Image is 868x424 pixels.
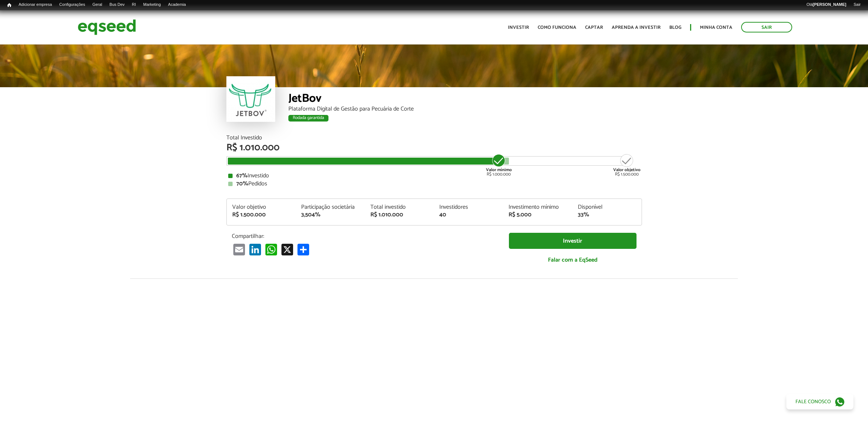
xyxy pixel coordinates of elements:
[370,212,429,218] div: R$ 1.010.000
[4,2,15,9] a: Início
[296,243,311,255] a: Compartilhar
[288,93,642,106] div: JetBov
[232,243,246,255] a: Email
[164,2,190,8] a: Academia
[509,212,567,218] div: R$ 5.000
[578,204,636,210] div: Disponível
[264,243,279,255] a: WhatsApp
[786,394,853,409] a: Fale conosco
[439,212,498,218] div: 40
[613,153,641,177] div: R$ 1.500.000
[538,25,576,30] a: Como funciona
[236,171,248,181] strong: 67%
[56,2,89,8] a: Configurações
[485,153,513,177] div: R$ 1.000.000
[509,233,637,249] a: Investir
[508,25,529,30] a: Investir
[280,243,295,255] a: X
[439,204,498,210] div: Investidores
[578,212,636,218] div: 33%
[700,25,732,30] a: Minha conta
[813,2,846,7] strong: [PERSON_NAME]
[288,106,642,112] div: Plataforma Digital de Gestão para Pecuária de Corte
[741,22,792,32] a: Sair
[140,2,164,8] a: Marketing
[228,173,640,179] div: Investido
[301,204,359,210] div: Participação societária
[288,115,328,122] div: Rodada garantida
[228,181,640,187] div: Pedidos
[232,204,291,210] div: Valor objetivo
[669,25,681,30] a: Blog
[226,143,642,153] div: R$ 1.010.000
[803,2,850,8] a: Olá[PERSON_NAME]
[585,25,603,30] a: Captar
[301,212,359,218] div: 3,504%
[78,18,136,37] img: EqSeed
[612,25,661,30] a: Aprenda a investir
[232,212,291,218] div: R$ 1.500.000
[232,233,498,240] p: Compartilhar:
[509,253,637,267] a: Falar com a EqSeed
[613,166,641,173] strong: Valor objetivo
[509,204,567,210] div: Investimento mínimo
[128,2,140,8] a: RI
[7,3,11,8] span: Início
[226,135,642,141] div: Total Investido
[850,2,864,8] a: Sair
[370,204,429,210] div: Total investido
[15,2,56,8] a: Adicionar empresa
[106,2,128,8] a: Bus Dev
[248,243,262,255] a: LinkedIn
[486,166,512,173] strong: Valor mínimo
[89,2,106,8] a: Geral
[236,179,248,189] strong: 70%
